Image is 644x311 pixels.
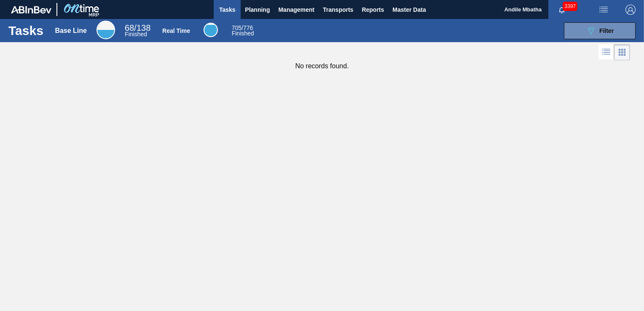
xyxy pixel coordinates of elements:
img: Logout [625,5,636,15]
div: Base Line [55,27,87,35]
span: 3397 [563,2,577,11]
img: TNhmsLtSVTkK8tSr43FrP2fwEKptu5GPRR3wAAAABJRU5ErkJggg== [11,6,51,13]
span: Finished [125,31,147,38]
div: Real Time [232,25,254,36]
div: Card Vision [614,44,630,60]
span: Transports [323,5,353,15]
img: userActions [598,5,609,15]
div: Base Line [125,24,150,37]
h1: Tasks [8,26,43,35]
button: Filter [564,22,636,39]
span: 68 [125,23,134,32]
div: List Vision [598,44,614,60]
div: Real Time [162,27,190,34]
span: Management [278,5,314,15]
span: Planning [245,5,270,15]
span: Reports [362,5,384,15]
span: / 138 [125,23,150,32]
span: Master Data [392,5,426,15]
span: / 776 [232,24,253,31]
div: Base Line [97,21,115,39]
div: Real Time [204,23,218,37]
span: Filter [599,27,614,34]
span: 705 [232,24,241,31]
span: Tasks [218,5,236,15]
button: Notifications [548,4,575,16]
span: Finished [232,30,254,37]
